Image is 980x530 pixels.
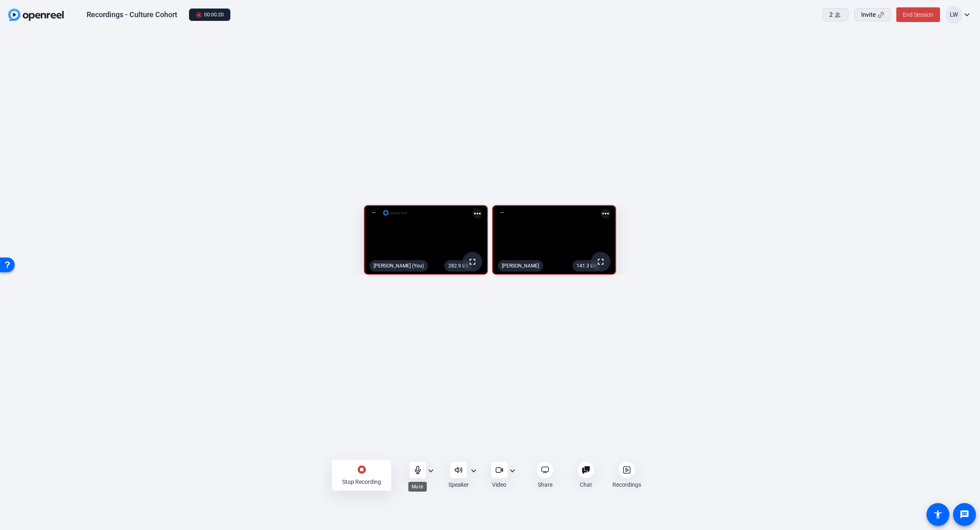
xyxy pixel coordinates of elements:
div: Mute [408,482,427,492]
mat-icon: accessibility [933,510,943,519]
mat-icon: more_horiz [601,209,610,218]
span: 2 [829,10,833,20]
mat-icon: expand_more [469,466,479,476]
div: LW [946,6,962,24]
button: Invite [854,8,891,21]
div: Chat [580,481,592,489]
div: [PERSON_NAME] (You) [370,260,428,272]
span: End Session [903,11,933,18]
mat-icon: expand_more [962,10,972,20]
button: 2 [822,8,849,21]
button: End Session [896,7,940,22]
mat-icon: message [960,510,969,519]
div: Share [538,481,552,489]
div: Stop Recording [342,478,381,486]
mat-icon: expand_more [508,466,517,476]
div: 282.9 GB [444,260,472,272]
span: Invite [861,10,876,20]
img: logo [383,209,408,217]
img: OpenReel logo [8,9,64,21]
mat-icon: stop_circle [357,465,367,474]
mat-icon: expand_more [426,466,436,476]
div: Video [492,481,506,489]
div: Recordings - Culture Cohort [87,10,177,20]
div: 141.3 GB [572,260,601,272]
div: Speaker [448,481,469,489]
mat-icon: fullscreen [468,257,477,267]
div: [PERSON_NAME] [498,260,543,272]
div: Recordings [612,481,641,489]
mat-icon: fullscreen [596,257,606,267]
mat-icon: more_horiz [472,209,482,218]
